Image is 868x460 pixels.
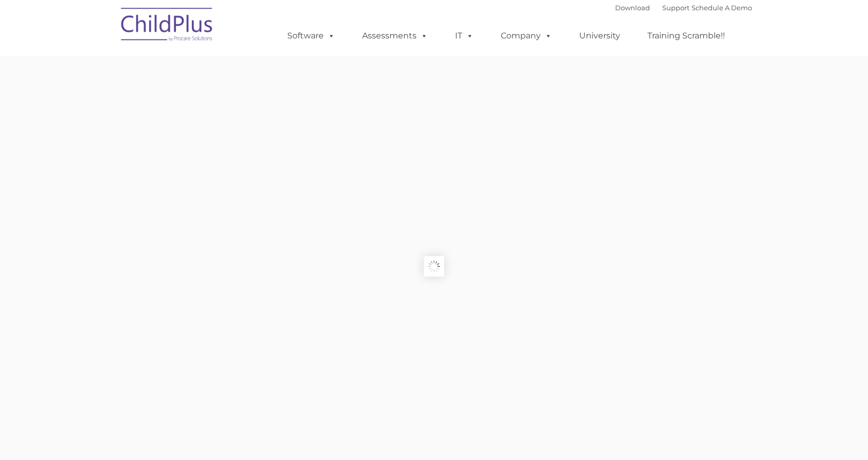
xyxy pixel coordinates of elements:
[445,26,484,46] a: IT
[615,4,650,12] a: Download
[352,26,438,46] a: Assessments
[490,26,562,46] a: Company
[637,26,735,46] a: Training Scramble!!
[615,4,752,12] font: |
[277,26,345,46] a: Software
[662,4,689,12] a: Support
[569,26,630,46] a: University
[692,4,752,12] a: Schedule A Demo
[116,1,219,52] img: ChildPlus by Procare Solutions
